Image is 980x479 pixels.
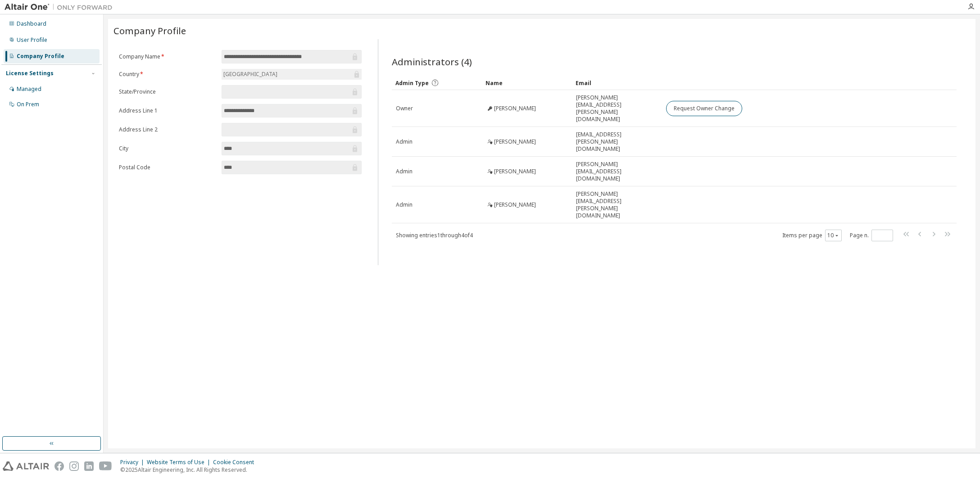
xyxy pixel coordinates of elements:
div: [GEOGRAPHIC_DATA] [222,69,362,80]
label: Address Line 1 [119,107,216,114]
span: [PERSON_NAME] [494,105,536,112]
div: Dashboard [17,20,46,27]
button: Request Owner Change [666,101,742,116]
div: Cookie Consent [213,459,259,466]
span: [PERSON_NAME] [494,168,536,175]
div: User Profile [17,36,47,44]
img: youtube.svg [99,461,112,471]
p: © 2025 Altair Engineering, Inc. All Rights Reserved. [120,466,259,474]
img: linkedin.svg [84,461,94,471]
img: altair_logo.svg [3,461,49,471]
div: Name [485,76,568,90]
span: [PERSON_NAME] [494,201,536,208]
span: Admin [396,201,413,208]
div: Website Terms of Use [147,459,213,466]
span: Admin [396,168,413,175]
span: Admin Type [395,79,429,87]
span: [PERSON_NAME] [494,138,536,145]
label: City [119,145,216,152]
span: [PERSON_NAME][EMAIL_ADDRESS][PERSON_NAME][DOMAIN_NAME] [576,190,658,219]
img: Altair One [5,3,117,12]
label: Postal Code [119,164,216,171]
label: State/Province [119,88,216,95]
div: On Prem [17,101,39,108]
label: Address Line 2 [119,126,216,133]
span: Items per page [782,230,842,241]
span: Page n. [850,230,893,241]
span: [PERSON_NAME][EMAIL_ADDRESS][DOMAIN_NAME] [576,161,658,182]
div: Managed [17,86,41,93]
div: Company Profile [17,53,64,60]
div: [GEOGRAPHIC_DATA] [222,69,279,79]
span: [PERSON_NAME][EMAIL_ADDRESS][PERSON_NAME][DOMAIN_NAME] [576,94,658,123]
span: Company Profile [113,24,186,37]
div: License Settings [6,70,54,77]
img: facebook.svg [54,461,64,471]
label: Country [119,71,216,78]
button: 10 [827,232,839,239]
img: instagram.svg [69,461,79,471]
span: Owner [396,105,413,112]
span: Admin [396,138,413,145]
span: [EMAIL_ADDRESS][PERSON_NAME][DOMAIN_NAME] [576,131,658,153]
span: Showing entries 1 through 4 of 4 [396,231,473,239]
div: Email [576,76,658,90]
span: Administrators (4) [392,55,472,68]
label: Company Name [119,53,216,60]
div: Privacy [120,459,147,466]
